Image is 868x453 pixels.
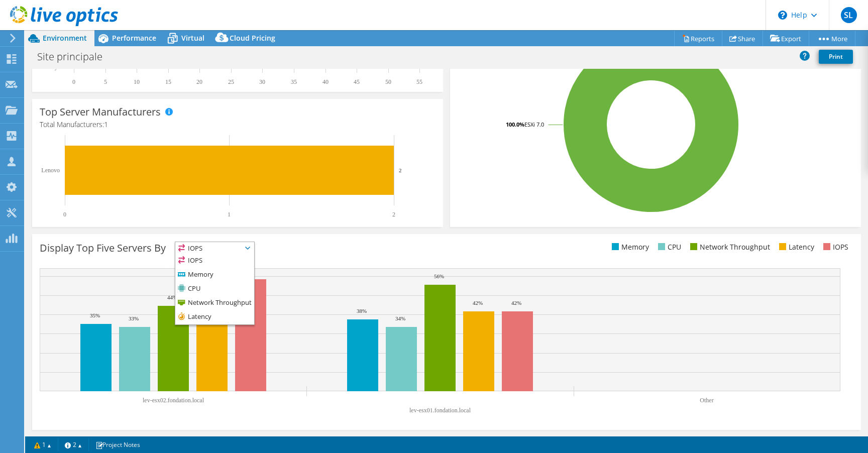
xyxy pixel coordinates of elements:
[230,33,275,43] span: Cloud Pricing
[33,51,118,62] h1: Site principale
[322,78,329,85] text: 40
[511,300,521,306] text: 42%
[90,312,100,318] text: 35%
[175,282,254,296] li: CPU
[809,31,855,46] a: More
[40,119,436,130] h4: Total Manufacturers:
[175,254,254,268] li: IOPS
[473,300,483,306] text: 42%
[395,315,405,321] text: 34%
[434,273,444,279] text: 56%
[841,7,857,23] span: SL
[129,315,139,321] text: 33%
[392,211,395,218] text: 2
[259,78,265,85] text: 30
[506,121,524,128] tspan: 100.0%
[291,78,297,85] text: 35
[609,242,649,253] li: Memory
[196,78,202,85] text: 20
[688,242,770,253] li: Network Throughput
[175,242,254,254] span: IOPS
[399,167,402,173] text: 2
[819,50,853,64] a: Print
[763,31,809,46] a: Export
[821,242,848,253] li: IOPS
[778,11,787,20] svg: \n
[674,31,722,46] a: Reports
[27,438,58,451] a: 1
[167,294,177,300] text: 44%
[722,31,763,46] a: Share
[104,78,107,85] text: 5
[656,242,681,253] li: CPU
[112,33,156,43] span: Performance
[175,310,254,324] li: Latency
[165,78,171,85] text: 15
[88,438,147,451] a: Project Notes
[175,268,254,282] li: Memory
[700,397,713,404] text: Other
[41,167,60,174] text: Lenovo
[104,120,108,129] span: 1
[409,407,471,414] text: lev-esx01.fondation.local
[524,121,544,128] tspan: ESXi 7.0
[134,78,140,85] text: 10
[72,78,75,85] text: 0
[385,78,391,85] text: 50
[175,296,254,310] li: Network Throughput
[416,78,422,85] text: 55
[181,33,204,43] span: Virtual
[228,78,234,85] text: 25
[777,242,814,253] li: Latency
[354,78,360,85] text: 45
[43,33,87,43] span: Environment
[143,397,204,404] text: lev-esx02.fondation.local
[357,308,367,314] text: 38%
[58,438,89,451] a: 2
[228,211,231,218] text: 1
[40,106,161,118] h3: Top Server Manufacturers
[63,211,66,218] text: 0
